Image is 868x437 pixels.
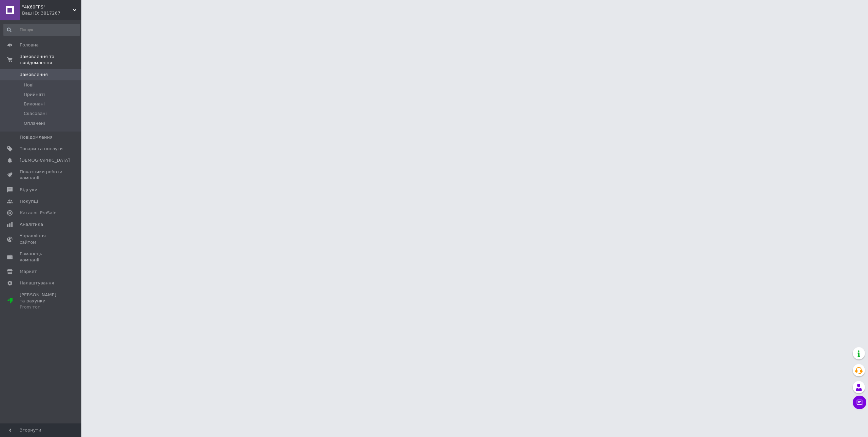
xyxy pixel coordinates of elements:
[20,187,37,193] span: Відгуки
[20,233,63,245] span: Управління сайтом
[22,4,73,10] span: "4K60FPS"
[20,304,63,310] div: Prom топ
[20,157,70,163] span: [DEMOGRAPHIC_DATA]
[3,24,80,36] input: Пошук
[22,10,81,16] div: Ваш ID: 3817267
[20,269,37,275] span: Маркет
[853,396,866,409] button: Чат з покупцем
[24,101,45,107] span: Виконані
[20,210,56,216] span: Каталог ProSale
[20,146,63,152] span: Товари та послуги
[20,169,63,181] span: Показники роботи компанії
[24,82,34,88] span: Нові
[20,221,43,227] span: Аналітика
[20,292,63,311] span: [PERSON_NAME] та рахунки
[24,111,47,117] span: Скасовані
[20,72,48,78] span: Замовлення
[20,42,39,48] span: Головна
[20,251,63,263] span: Гаманець компанії
[24,120,45,126] span: Оплачені
[20,54,81,66] span: Замовлення та повідомлення
[20,280,54,286] span: Налаштування
[20,134,53,140] span: Повідомлення
[24,92,45,98] span: Прийняті
[20,198,38,204] span: Покупці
